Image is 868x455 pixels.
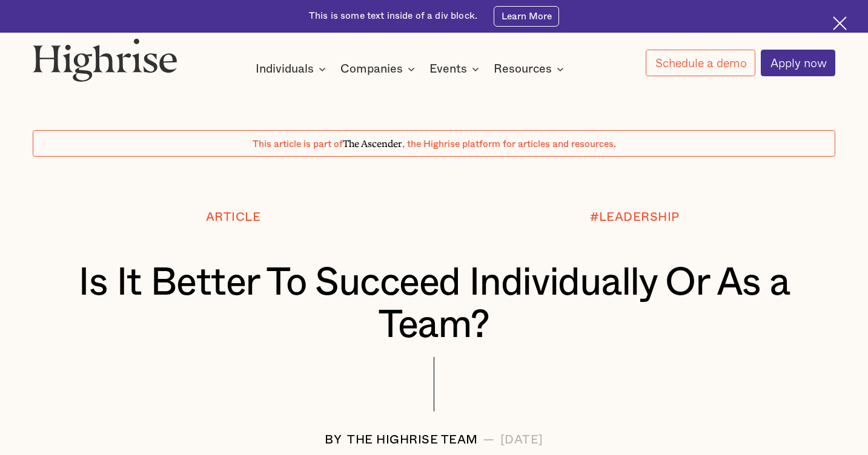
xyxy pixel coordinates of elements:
[429,62,483,76] div: Events
[646,50,755,76] a: Schedule a demo
[500,433,543,447] div: [DATE]
[256,62,314,76] div: Individuals
[325,433,342,447] div: BY
[402,139,616,149] span: , the Highrise platform for articles and resources.
[483,433,495,447] div: —
[833,16,847,30] img: Cross icon
[494,6,559,27] a: Learn More
[256,62,330,76] div: Individuals
[494,62,552,76] div: Resources
[343,136,402,148] span: The Ascender
[494,62,568,76] div: Resources
[340,62,419,76] div: Companies
[253,139,343,149] span: This article is part of
[33,38,178,82] img: Highrise logo
[309,10,477,22] div: This is some text inside of a div block.
[206,211,261,224] div: Article
[429,62,467,76] div: Events
[590,211,680,224] div: #LEADERSHIP
[761,50,835,76] a: Apply now
[340,62,403,76] div: Companies
[66,262,802,347] h1: Is It Better To Succeed Individually Or As a Team?
[347,433,478,447] div: The Highrise Team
